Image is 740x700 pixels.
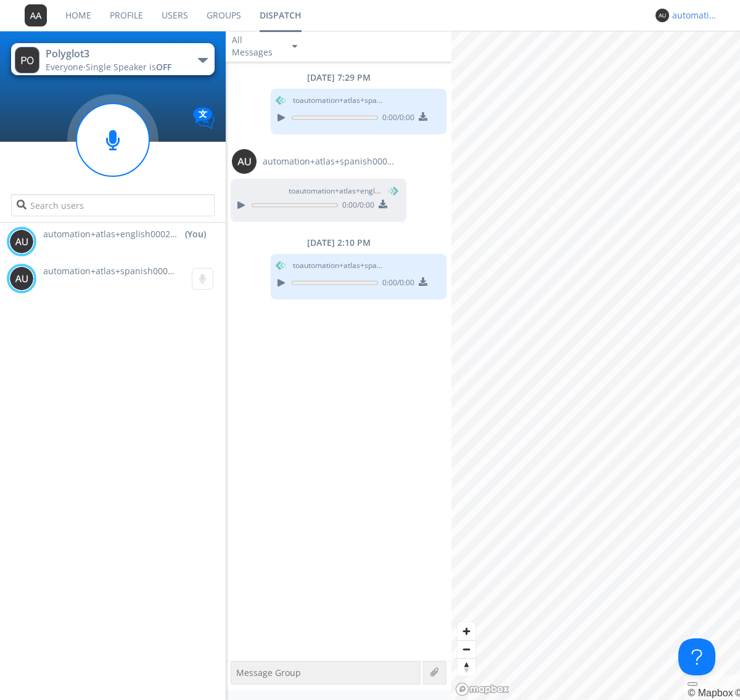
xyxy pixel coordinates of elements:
[293,260,385,271] span: to automation+atlas+spanish0002+org2
[289,185,381,197] span: to automation+atlas+english0002+org2
[232,149,257,174] img: 373638.png
[378,277,414,291] span: 0:00 / 0:00
[458,659,475,676] span: Reset bearing to north
[226,71,451,84] div: [DATE] 7:29 PM
[672,9,718,22] div: automation+atlas+english0002+org2
[46,61,184,73] div: Everyone ·
[458,658,475,676] button: Reset bearing to north
[688,688,733,698] a: Mapbox
[419,277,427,286] img: download media button
[458,622,475,640] button: Zoom in
[455,682,509,696] a: Mapbox logo
[419,112,427,121] img: download media button
[9,229,34,254] img: 373638.png
[292,45,297,48] img: caret-down-sm.svg
[15,47,39,73] img: 373638.png
[11,194,214,216] input: Search users
[43,265,196,277] span: automation+atlas+spanish0002+org2
[25,4,47,26] img: 373638.png
[86,61,171,73] span: Single Speaker is
[193,107,215,129] img: Translation enabled
[458,641,475,658] span: Zoom out
[338,200,374,213] span: 0:00 / 0:00
[378,112,414,126] span: 0:00 / 0:00
[185,228,206,240] div: (You)
[46,47,184,61] div: Polyglot3
[226,237,451,249] div: [DATE] 2:10 PM
[656,9,669,22] img: 373638.png
[43,228,179,240] span: automation+atlas+english0002+org2
[379,200,387,208] img: download media button
[458,640,475,658] button: Zoom out
[293,95,385,106] span: to automation+atlas+spanish0002+org2
[156,61,171,73] span: OFF
[11,43,214,75] button: Polyglot3Everyone·Single Speaker isOFF
[263,155,398,168] span: automation+atlas+spanish0002+org2
[678,638,715,675] iframe: Toggle Customer Support
[688,682,697,686] button: Toggle attribution
[9,266,34,291] img: 373638.png
[232,34,281,59] div: All Messages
